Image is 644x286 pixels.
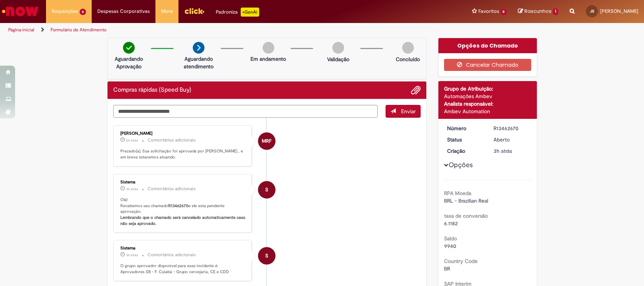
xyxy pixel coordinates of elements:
div: Padroniza [216,8,259,17]
p: Concluído [396,55,420,63]
time: 29/08/2025 14:30:54 [126,253,138,257]
time: 29/08/2025 14:30:57 [126,187,138,191]
button: Cancelar Chamado [444,59,531,71]
dt: Número [441,125,488,132]
small: Comentários adicionais [148,137,196,143]
time: 29/08/2025 15:13:40 [126,138,138,143]
small: Comentários adicionais [148,252,196,258]
span: BRL - Brazilian Real [444,197,488,204]
b: RPA Moeda [444,190,471,197]
a: Rascunhos [518,8,558,15]
div: Sistema [120,180,246,185]
p: Olá! Recebemos seu chamado e ele esta pendente aprovação. [120,197,246,227]
div: R13462670 [493,125,529,132]
b: Saldo [444,235,457,242]
img: ServiceNow [1,4,40,19]
p: Aguardando Aprovação [111,55,147,70]
span: MRF [262,132,272,150]
textarea: Digite sua mensagem aqui... [113,105,378,118]
button: Adicionar anexos [411,85,421,95]
span: 2h atrás [126,138,138,143]
p: Em andamento [251,55,286,63]
div: Analista responsável: [444,100,531,108]
div: Ambev Automation [444,108,531,115]
div: 29/08/2025 14:30:44 [493,147,529,155]
span: JS [590,9,594,14]
div: Automações Ambev [444,92,531,100]
span: 8 [501,9,507,15]
span: 3h atrás [126,187,138,191]
b: taxa de conversão [444,212,488,219]
span: 3h atrás [126,253,138,257]
button: Enviar [386,105,421,118]
div: [PERSON_NAME] [120,131,246,136]
span: 9940 [444,243,456,249]
ul: Trilhas de página [6,23,424,37]
b: Country Code [444,258,478,264]
a: Página inicial [8,27,34,33]
span: S [265,181,268,199]
dt: Criação [441,147,488,155]
span: Rascunhos [524,8,552,15]
span: S [265,247,268,265]
a: Formulário de Atendimento [51,27,106,33]
div: Grupo de Atribuição: [444,85,531,92]
img: click_logo_yellow_360x200.png [184,5,204,17]
p: +GenAi [241,8,259,17]
div: System [258,247,275,264]
img: arrow-next.png [193,42,204,54]
b: Lembrando que o chamado será cancelado automaticamente caso não seja aprovado. [120,215,247,226]
div: Aberto [493,136,529,143]
div: Marcus Roberto Ferreira [258,132,275,150]
span: Despesas Corporativas [97,8,150,15]
p: Prezado(a), Sua solicitação foi aprovada por [PERSON_NAME] , e em breve estaremos atuando. [120,148,246,160]
span: 6.1182 [444,220,458,227]
img: img-circle-grey.png [332,42,344,54]
span: Enviar [401,108,416,115]
p: Validação [327,55,349,63]
p: O grupo aprovador disponível para esse incidente é: Aprovadores SB - F. Cuiabá - Grupo cervejaria... [120,263,246,275]
span: BR [444,265,450,272]
span: 6 [80,9,86,15]
p: Aguardando atendimento [180,55,217,70]
div: Sistema [120,246,246,251]
small: Comentários adicionais [148,186,196,192]
img: check-circle-green.png [123,42,135,54]
img: img-circle-grey.png [402,42,414,54]
span: 3h atrás [493,148,512,154]
time: 29/08/2025 14:30:44 [493,148,512,154]
span: [PERSON_NAME] [600,8,638,14]
div: Opções do Chamado [438,38,537,53]
b: R13462670 [168,203,188,209]
img: img-circle-grey.png [263,42,274,54]
h2: Compras rápidas (Speed Buy) Histórico de tíquete [113,87,191,94]
dt: Status [441,136,488,143]
span: 1 [553,8,558,15]
span: More [161,8,173,15]
span: Requisições [52,8,78,15]
div: System [258,181,275,198]
span: Favoritos [478,8,499,15]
